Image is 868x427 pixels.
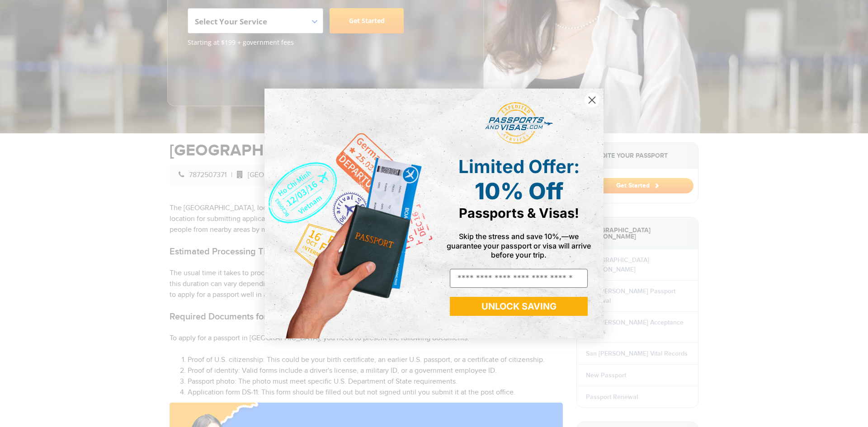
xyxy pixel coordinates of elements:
span: Skip the stress and save 10%,—we guarantee your passport or visa will arrive before your trip. [447,232,591,259]
img: passports and visas [485,102,553,145]
span: Limited Offer: [458,155,580,178]
button: UNLOCK SAVING [450,297,588,316]
span: 10% Off [475,178,563,205]
button: Close dialog [584,92,600,108]
img: de9cda0d-0715-46ca-9a25-073762a91ba7.png [264,89,434,338]
span: Passports & Visas! [459,205,579,221]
